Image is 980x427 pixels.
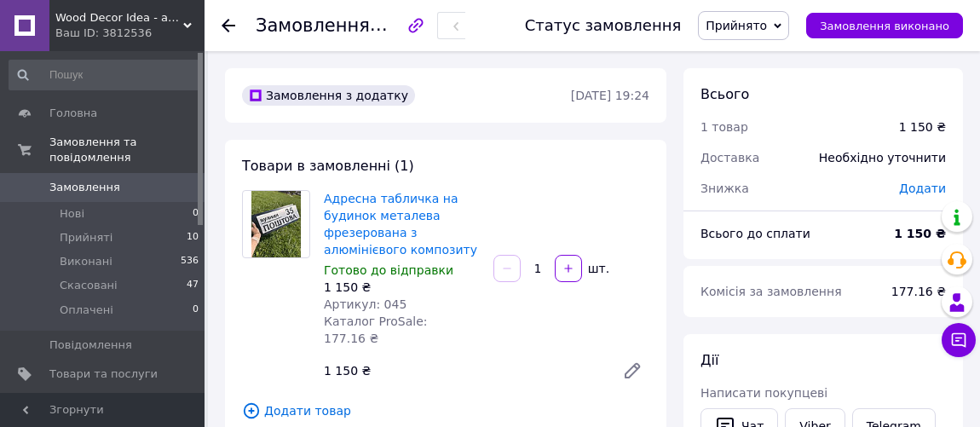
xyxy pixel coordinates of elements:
span: 536 [181,254,199,269]
span: Замовлення [256,15,370,36]
input: Пошук [9,60,200,90]
span: Головна [49,106,97,121]
span: Прийнято [706,19,767,32]
span: Комісія за замовлення [700,285,842,298]
div: Замовлення з додатку [242,85,415,106]
span: Доставка [700,151,759,164]
span: Каталог ProSale: 177.16 ₴ [324,314,427,345]
div: 1 150 ₴ [324,279,480,296]
span: 47 [187,278,199,293]
time: [DATE] 19:24 [571,89,649,102]
button: Замовлення виконано [806,13,963,38]
b: 1 150 ₴ [894,227,946,240]
button: Чат з покупцем [942,323,976,357]
span: Виконані [60,254,112,269]
span: Повідомлення [49,338,132,353]
span: 10 [187,230,199,245]
span: Артикул: 045 [324,297,406,311]
a: Редагувати [615,354,649,388]
span: 0 [193,303,199,318]
span: Замовлення виконано [820,20,949,32]
span: Товари в замовленні (1) [242,158,414,174]
span: Wood Decor Idea - адресні таблички та декор з дерева [55,10,183,26]
span: Дії [700,352,718,368]
span: Всього до сплати [700,227,810,240]
span: Всього [700,86,749,102]
div: шт. [584,260,611,277]
span: Додати [899,182,946,195]
div: Статус замовлення [525,17,682,34]
span: Знижка [700,182,749,195]
div: Повернутися назад [222,17,235,34]
span: Написати покупцеві [700,386,827,400]
span: 0 [193,206,199,222]
img: Адресна табличка на будинок металева фрезерована з алюмінієвого композиту [251,191,302,257]
div: 1 150 ₴ [317,359,608,383]
span: Скасовані [60,278,118,293]
span: 177.16 ₴ [891,285,946,298]
span: Додати товар [242,401,649,420]
div: 1 150 ₴ [899,118,946,136]
span: Замовлення та повідомлення [49,135,205,165]
span: Готово до відправки [324,263,453,277]
span: Прийняті [60,230,112,245]
div: Необхідно уточнити [809,139,956,176]
span: Замовлення [49,180,120,195]
span: 1 товар [700,120,748,134]
span: Нові [60,206,84,222]
a: Адресна табличка на будинок металева фрезерована з алюмінієвого композиту [324,192,477,257]
span: Оплачені [60,303,113,318]
div: Ваш ID: 3812536 [55,26,205,41]
span: Товари та послуги [49,366,158,382]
